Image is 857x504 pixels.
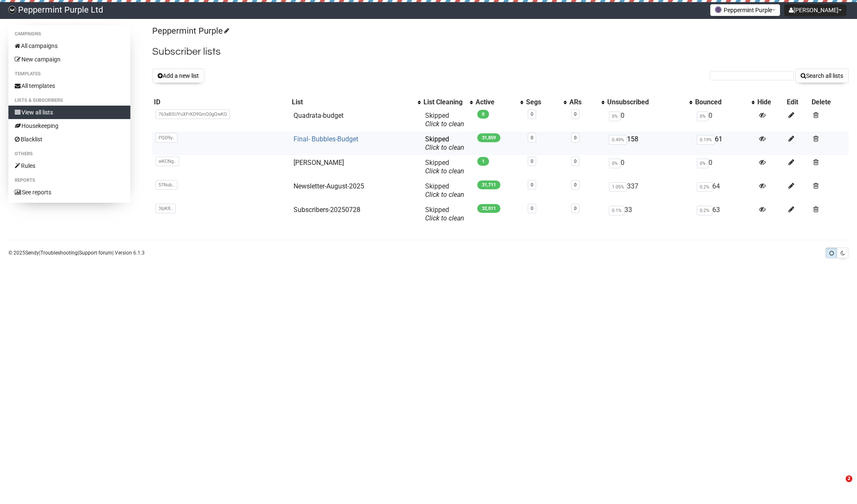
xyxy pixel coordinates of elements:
[606,202,693,226] td: 33
[697,111,709,121] span: 0%
[152,96,290,108] th: ID: No sort applied, sorting is disabled
[8,133,130,146] a: Blacklist
[693,132,756,155] td: 61
[695,98,747,106] div: Bounced
[568,96,606,108] th: ARs: No sort applied, activate to apply an ascending sort
[8,149,130,159] li: Others
[8,6,16,13] img: 8e84c496d3b51a6c2b78e42e4056443a
[609,182,627,192] span: 1.05%
[156,157,179,166] span: wKCNg..
[8,29,130,39] li: Campaigns
[422,96,474,108] th: List Cleaning: No sort applied, activate to apply an ascending sort
[574,159,577,164] a: 0
[477,204,500,213] span: 32,011
[477,110,489,119] span: 0
[294,111,344,119] a: Quadrata-budget
[8,159,130,172] a: Rules
[152,44,849,59] h2: Subscriber lists
[156,180,177,190] span: 57Nub..
[715,6,722,13] img: 1.png
[697,159,709,168] span: 0%
[8,175,130,186] li: Reports
[531,206,533,211] a: 0
[477,133,500,142] span: 31,859
[606,132,693,155] td: 158
[156,109,230,119] span: 763aBSUYuXFrKD9GmQ0gQwKQ
[8,53,130,66] a: New campaign
[8,95,130,106] li: Lists & subscribers
[693,155,756,179] td: 0
[697,206,712,215] span: 0.2%
[79,250,112,256] a: Support forum
[574,206,577,211] a: 0
[757,98,783,106] div: Hide
[828,475,849,496] iframe: Intercom live chat
[810,96,849,108] th: Delete: No sort applied, sorting is disabled
[294,159,344,167] a: [PERSON_NAME]
[152,69,204,83] button: Add a new list
[693,202,756,226] td: 63
[8,119,130,133] a: Housekeeping
[693,96,756,108] th: Bounced: No sort applied, activate to apply an ascending sort
[290,96,422,108] th: List: No sort applied, activate to apply an ascending sort
[606,96,693,108] th: Unsubscribed: No sort applied, activate to apply an ascending sort
[425,206,464,222] span: Skipped
[425,159,464,175] span: Skipped
[531,182,533,188] a: 0
[607,98,685,106] div: Unsubscribed
[154,98,288,106] div: ID
[474,96,525,108] th: Active: No sort applied, activate to apply an ascending sort
[531,135,533,141] a: 0
[8,39,130,53] a: All campaigns
[425,214,464,222] a: Click to clean
[574,135,577,141] a: 0
[156,133,177,143] span: PQD9y..
[425,111,464,128] span: Skipped
[40,250,78,256] a: Troubleshooting
[25,250,39,256] a: Sendy
[425,182,464,199] span: Skipped
[785,96,810,108] th: Edit: No sort applied, sorting is disabled
[294,206,360,214] a: Subscribers-20250728
[156,204,176,213] span: 3IpK8..
[425,143,464,151] a: Click to clean
[294,135,358,143] a: Final- Bubbles-Budget
[423,98,466,106] div: List Cleaning
[710,4,780,16] button: Peppermint Purple
[606,155,693,179] td: 0
[609,206,624,215] span: 0.1%
[812,98,847,106] div: Delete
[693,108,756,132] td: 0
[8,248,145,257] p: © 2025 | | | Version 6.1.3
[756,96,785,108] th: Hide: No sort applied, sorting is disabled
[8,186,130,199] a: See reports
[574,111,577,117] a: 0
[609,159,621,168] span: 0%
[697,182,712,192] span: 0.2%
[609,135,627,145] span: 0.49%
[693,179,756,202] td: 64
[8,79,130,93] a: All templates
[476,98,516,106] div: Active
[425,120,464,128] a: Click to clean
[606,179,693,202] td: 337
[152,26,228,36] a: Peppermint Purple
[477,157,489,166] span: 1
[292,98,413,106] div: List
[795,69,849,83] button: Search all lists
[8,69,130,79] li: Templates
[477,180,500,189] span: 31,711
[524,96,567,108] th: Segs: No sort applied, activate to apply an ascending sort
[609,111,621,121] span: 0%
[846,475,852,482] span: 2
[697,135,715,145] span: 0.19%
[425,167,464,175] a: Click to clean
[8,106,130,119] a: View all lists
[784,4,846,16] button: [PERSON_NAME]
[787,98,809,106] div: Edit
[425,191,464,199] a: Click to clean
[574,182,577,188] a: 0
[526,98,559,106] div: Segs
[569,98,597,106] div: ARs
[531,159,533,164] a: 0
